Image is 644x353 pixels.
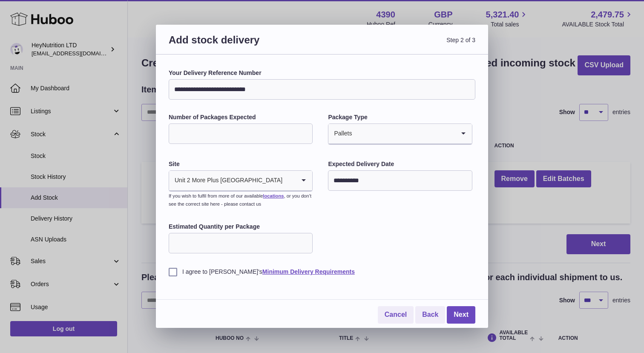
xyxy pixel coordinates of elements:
[328,113,472,121] label: Package Type
[447,306,475,324] a: Next
[352,124,454,143] input: Search for option
[169,171,312,191] div: Search for option
[169,33,322,57] h3: Add stock delivery
[169,171,283,190] span: Unit 2 More Plus [GEOGRAPHIC_DATA]
[169,113,313,121] label: Number of Packages Expected
[415,306,445,324] a: Back
[169,193,311,207] small: If you wish to fulfil from more of our available , or you don’t see the correct site here - pleas...
[169,223,313,231] label: Estimated Quantity per Package
[328,160,472,168] label: Expected Delivery Date
[169,69,475,77] label: Your Delivery Reference Number
[263,193,284,198] a: locations
[169,268,475,276] label: I agree to [PERSON_NAME]'s
[169,160,313,168] label: Site
[328,124,471,144] div: Search for option
[283,171,295,190] input: Search for option
[378,306,414,324] a: Cancel
[262,268,355,275] a: Minimum Delivery Requirements
[322,33,475,57] span: Step 2 of 3
[328,124,352,143] span: Pallets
